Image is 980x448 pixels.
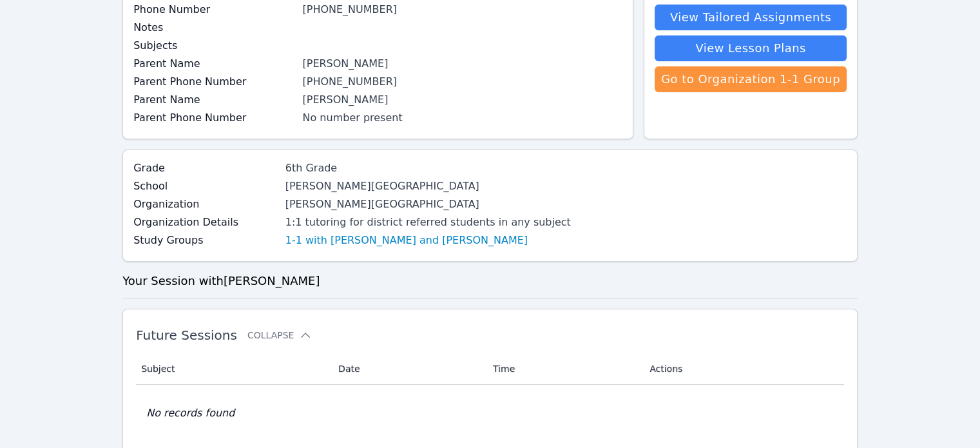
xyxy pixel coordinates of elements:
th: Actions [642,353,844,385]
label: Notes [133,20,294,35]
th: Time [485,353,642,385]
a: [PHONE_NUMBER] [302,75,397,88]
td: No records found [136,385,844,442]
span: Future Sessions [136,327,237,343]
a: View Tailored Assignments [655,5,847,30]
label: Organization [133,197,278,212]
div: [PERSON_NAME] [302,56,622,72]
button: Collapse [247,329,312,342]
label: Subjects [133,38,294,54]
label: Study Groups [133,233,278,248]
label: Parent Phone Number [133,110,294,126]
a: [PHONE_NUMBER] [302,3,397,15]
th: Date [331,353,485,385]
h3: Your Session with [PERSON_NAME] [122,272,858,290]
label: Parent Name [133,56,294,72]
label: Organization Details [133,215,278,230]
label: Parent Phone Number [133,74,294,90]
div: No number present [302,110,622,126]
div: [PERSON_NAME][GEOGRAPHIC_DATA] [285,197,571,212]
label: Grade [133,161,278,176]
label: Phone Number [133,2,294,17]
a: Go to Organization 1-1 Group [655,66,847,92]
div: [PERSON_NAME][GEOGRAPHIC_DATA] [285,179,571,194]
div: [PERSON_NAME] [302,92,622,108]
a: View Lesson Plans [655,35,847,61]
div: 6th Grade [285,161,571,176]
th: Subject [136,353,331,385]
a: 1-1 with [PERSON_NAME] and [PERSON_NAME] [285,233,528,248]
div: 1:1 tutoring for district referred students in any subject [285,215,571,230]
label: Parent Name [133,92,294,108]
label: School [133,179,278,194]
